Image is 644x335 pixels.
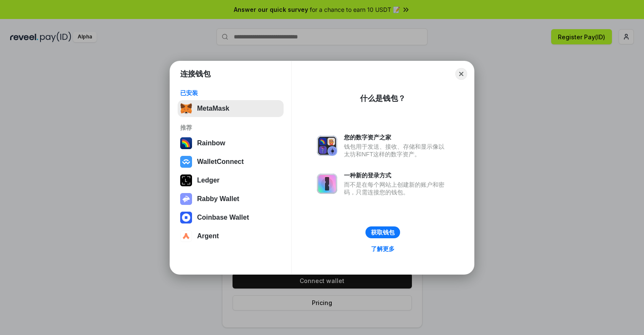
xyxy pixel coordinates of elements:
img: svg+xml,%3Csvg%20width%3D%2228%22%20height%3D%2228%22%20viewBox%3D%220%200%2028%2028%22%20fill%3D... [180,230,192,242]
div: Rabby Wallet [197,195,239,203]
img: svg+xml,%3Csvg%20xmlns%3D%22http%3A%2F%2Fwww.w3.org%2F2000%2Fsvg%22%20fill%3D%22none%22%20viewBox... [317,174,337,194]
div: 一种新的登录方式 [344,172,449,179]
button: Close [455,68,467,80]
div: 而不是在每个网站上创建新的账户和密码，只需连接您的钱包。 [344,181,449,196]
div: 钱包用于发送、接收、存储和显示像以太坊和NFT这样的数字资产。 [344,143,449,158]
div: 您的数字资产之家 [344,133,449,141]
div: 推荐 [180,124,281,131]
div: MetaMask [197,105,229,112]
div: 什么是钱包？ [360,93,406,103]
button: 获取钱包 [365,226,400,238]
button: MetaMask [178,100,284,117]
img: svg+xml,%3Csvg%20fill%3D%22none%22%20height%3D%2233%22%20viewBox%3D%220%200%2035%2033%22%20width%... [180,103,192,114]
button: Ledger [178,172,284,189]
button: Coinbase Wallet [178,209,284,226]
img: svg+xml,%3Csvg%20xmlns%3D%22http%3A%2F%2Fwww.w3.org%2F2000%2Fsvg%22%20fill%3D%22none%22%20viewBox... [180,193,192,205]
button: Rabby Wallet [178,191,284,207]
img: svg+xml,%3Csvg%20width%3D%2228%22%20height%3D%2228%22%20viewBox%3D%220%200%2028%2028%22%20fill%3D... [180,212,192,223]
div: 已安装 [180,89,281,97]
button: WalletConnect [178,153,284,170]
div: 获取钱包 [371,229,395,236]
div: Rainbow [197,139,225,147]
img: svg+xml,%3Csvg%20width%3D%22120%22%20height%3D%22120%22%20viewBox%3D%220%200%20120%20120%22%20fil... [180,137,192,149]
img: svg+xml,%3Csvg%20xmlns%3D%22http%3A%2F%2Fwww.w3.org%2F2000%2Fsvg%22%20fill%3D%22none%22%20viewBox... [317,136,337,156]
div: Ledger [197,177,219,184]
div: Coinbase Wallet [197,214,249,221]
div: WalletConnect [197,158,244,166]
img: svg+xml,%3Csvg%20width%3D%2228%22%20height%3D%2228%22%20viewBox%3D%220%200%2028%2028%22%20fill%3D... [180,156,192,168]
a: 了解更多 [366,243,400,254]
div: Argent [197,232,219,240]
button: Rainbow [178,135,284,152]
div: 了解更多 [371,245,395,253]
img: svg+xml,%3Csvg%20xmlns%3D%22http%3A%2F%2Fwww.w3.org%2F2000%2Fsvg%22%20width%3D%2228%22%20height%3... [180,174,192,186]
button: Argent [178,228,284,245]
h1: 连接钱包 [180,69,211,79]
